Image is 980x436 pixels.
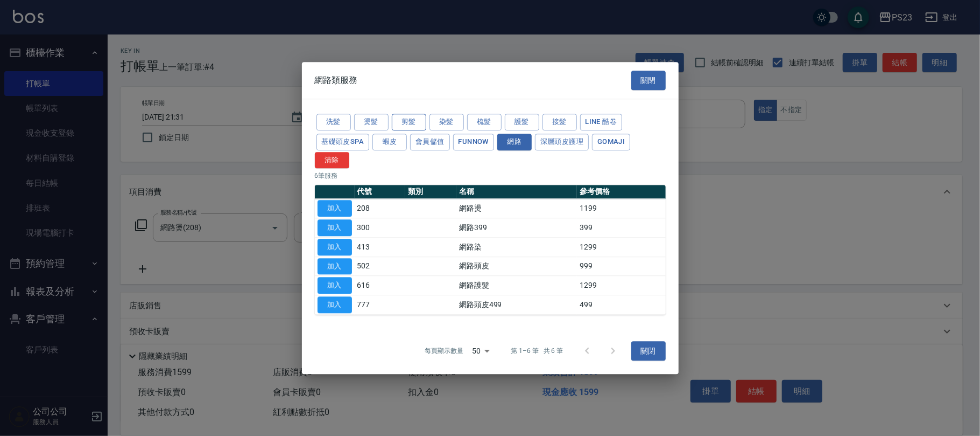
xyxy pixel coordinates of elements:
[511,346,563,356] p: 第 1–6 筆 共 6 筆
[577,295,666,315] td: 499
[354,114,389,130] button: 燙髮
[355,185,406,199] th: 代號
[456,257,577,276] td: 網路頭皮
[316,134,370,150] button: 基礎頭皮SPA
[631,341,666,361] button: 關閉
[577,199,666,218] td: 1199
[456,218,577,238] td: 網路399
[577,185,666,199] th: 參考價格
[453,134,494,150] button: FUNNOW
[425,346,463,356] p: 每頁顯示數量
[315,171,666,181] p: 6 筆服務
[577,257,666,276] td: 999
[456,199,577,218] td: 網路燙
[429,114,464,130] button: 染髮
[355,295,406,315] td: 777
[355,199,406,218] td: 208
[315,75,358,86] span: 網路類服務
[318,200,352,217] button: 加入
[577,218,666,238] td: 399
[467,114,502,130] button: 梳髮
[318,258,352,275] button: 加入
[405,185,456,199] th: 類別
[355,238,406,257] td: 413
[535,134,589,150] button: 深層頭皮護理
[631,71,666,91] button: 關閉
[456,238,577,257] td: 網路染
[318,278,352,294] button: 加入
[456,185,577,199] th: 名稱
[580,114,623,130] button: LINE 酷卷
[410,134,450,150] button: 會員儲值
[318,296,352,313] button: 加入
[577,276,666,295] td: 1299
[497,134,532,150] button: 網路
[542,114,577,130] button: 接髮
[355,257,406,276] td: 502
[355,218,406,238] td: 300
[392,114,426,130] button: 剪髮
[577,238,666,257] td: 1299
[505,114,539,130] button: 護髮
[316,114,351,130] button: 洗髮
[372,134,407,150] button: 蝦皮
[318,239,352,255] button: 加入
[355,276,406,295] td: 616
[318,219,352,236] button: 加入
[315,152,349,169] button: 清除
[592,134,630,150] button: Gomaji
[456,295,577,315] td: 網路頭皮499
[468,336,493,365] div: 50
[456,276,577,295] td: 網路護髮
